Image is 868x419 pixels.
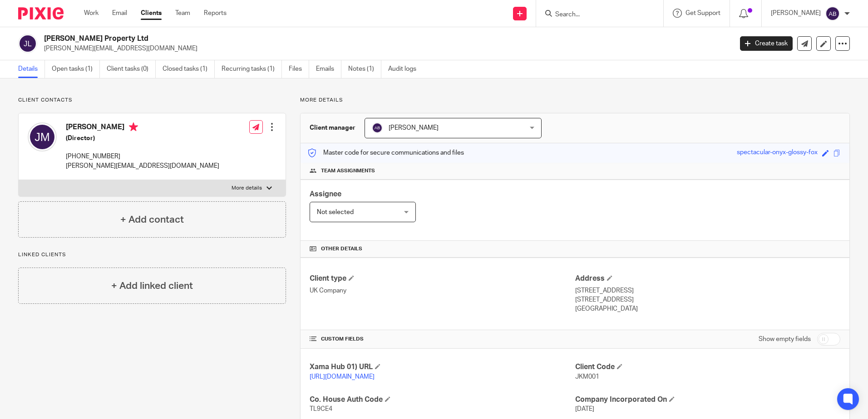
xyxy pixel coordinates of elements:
p: More details [300,97,850,104]
a: Email [112,9,127,18]
a: [URL][DOMAIN_NAME] [310,374,375,380]
p: Linked clients [18,251,286,258]
a: Notes (1) [348,60,381,78]
h4: CUSTOM FIELDS [310,336,575,343]
a: Reports [204,9,227,18]
div: spectacular-onyx-glossy-fox [737,148,818,158]
h4: Client Code [575,362,840,372]
p: Master code for secure communications and files [307,148,464,157]
p: [PERSON_NAME][EMAIL_ADDRESS][DOMAIN_NAME] [44,44,726,53]
h5: (Director) [66,134,219,143]
i: Primary [129,122,138,132]
a: Open tasks (1) [52,60,100,78]
p: [PERSON_NAME][EMAIL_ADDRESS][DOMAIN_NAME] [66,161,219,171]
label: Show empty fields [759,335,811,344]
a: Work [84,9,99,18]
img: svg%3E [372,122,383,133]
a: Details [18,60,45,78]
h4: + Add linked client [111,279,193,293]
p: Client contacts [18,97,286,104]
p: [GEOGRAPHIC_DATA] [575,304,840,313]
span: Not selected [317,209,354,215]
a: Recurring tasks (1) [222,60,282,78]
p: [STREET_ADDRESS] [575,295,840,304]
span: Other details [321,245,362,253]
h3: Client manager [310,123,355,132]
a: Client tasks (0) [107,60,156,78]
a: Audit logs [388,60,423,78]
a: Create task [740,36,793,51]
a: Clients [141,9,162,18]
span: TL9CE4 [310,406,332,412]
span: [DATE] [575,406,594,412]
h4: Company Incorporated On [575,395,840,404]
a: Emails [316,60,341,78]
img: svg%3E [825,6,840,21]
h4: Client type [310,274,575,283]
a: Files [289,60,309,78]
h4: Address [575,274,840,283]
a: Closed tasks (1) [163,60,215,78]
img: svg%3E [18,34,37,53]
p: [PHONE_NUMBER] [66,152,219,161]
input: Search [554,11,636,19]
h4: + Add contact [120,213,184,227]
span: JKM001 [575,374,599,380]
h4: Co. House Auth Code [310,395,575,404]
h2: [PERSON_NAME] Property Ltd [44,34,590,44]
p: More details [232,185,262,192]
p: [STREET_ADDRESS] [575,286,840,295]
span: Team assignments [321,167,375,175]
img: Pixie [18,7,64,19]
span: [PERSON_NAME] [389,125,439,131]
img: svg%3E [28,122,57,151]
h4: Xama Hub 01) URL [310,362,575,372]
a: Team [175,9,190,18]
h4: [PERSON_NAME] [66,122,219,134]
span: Assignee [310,190,341,198]
p: [PERSON_NAME] [771,9,821,18]
p: UK Company [310,286,575,295]
span: Get Support [686,10,720,16]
